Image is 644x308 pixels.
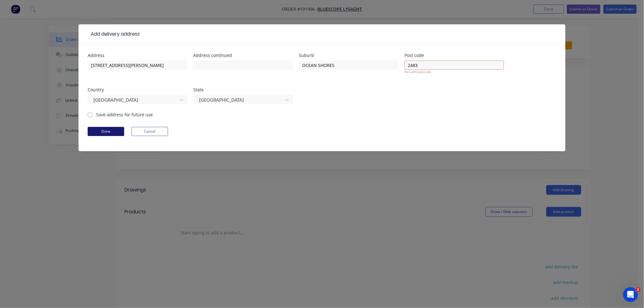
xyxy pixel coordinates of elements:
div: State [193,88,293,92]
label: Save address for future use [96,111,153,118]
span: 2 [636,287,641,292]
div: No valid postcode [404,70,504,74]
div: Address [88,53,187,58]
button: Cancel [131,127,168,136]
div: Address continued [193,53,293,58]
button: Done [88,127,124,136]
div: Add delivery address [88,30,140,38]
iframe: Intercom live chat [623,287,638,302]
div: Post code [404,53,504,58]
div: Country [88,88,187,92]
div: Suburb [299,53,398,58]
